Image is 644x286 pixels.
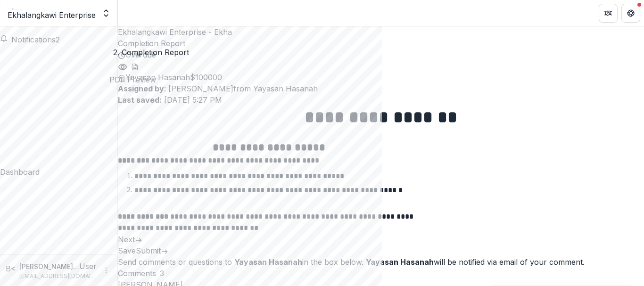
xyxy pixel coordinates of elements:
[8,22,42,31] span: Nonprofit
[99,4,113,23] button: Open entity switcher
[160,269,164,278] span: 3
[8,9,96,21] div: Ekhalangkawi Enterprise
[118,60,127,72] button: Preview d1951745-580a-41bf-a0e3-2730b662bd21.pdf
[118,26,644,38] p: Ekhalangkawi Enterprise - Ekha
[118,268,156,279] h2: Comments
[136,245,168,256] button: Submit
[109,74,156,85] div: PDF Preview
[621,4,640,23] button: Get Help
[19,261,79,271] p: [PERSON_NAME] <[EMAIL_ADDRESS][DOMAIN_NAME]> <[EMAIL_ADDRESS][DOMAIN_NAME]>
[118,94,644,106] p: [DATE] 5:27 PM
[122,47,189,58] div: Completion Report
[118,38,644,49] h2: Completion Report
[118,84,164,93] strong: Assigned by
[118,245,136,256] button: Save
[118,234,142,245] button: Next
[599,4,618,23] button: Partners
[125,73,190,82] span: Yayasan Hasanah
[234,257,302,267] strong: Yayasan Hasanah
[118,95,162,105] strong: Last saved:
[366,257,434,267] strong: Yayasan Hasanah
[56,35,60,44] span: 2
[11,35,56,44] span: Notifications
[100,265,112,276] button: More
[118,83,644,94] p: : [PERSON_NAME] from Yayasan Hasanah
[19,272,97,280] p: [EMAIL_ADDRESS][DOMAIN_NAME]
[131,60,139,72] button: download-word-button
[79,261,97,272] p: User
[118,256,644,268] div: Send comments or questions to in the box below. will be notified via email of your comment.
[6,263,16,274] div: Benjamin Ang <ekhalangkawi@gmail.com> <ekhalangkawi@gmail.com>
[190,73,222,82] span: $ 100000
